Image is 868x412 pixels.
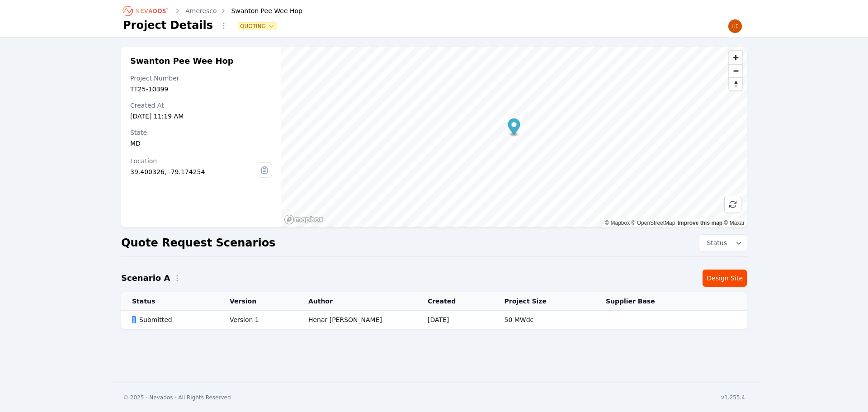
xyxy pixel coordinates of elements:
[417,311,494,329] td: [DATE]
[494,311,595,329] td: 50 MWdc
[281,47,747,227] canvas: Map
[130,85,272,94] div: TT25-10399
[605,220,630,226] a: Mapbox
[632,220,675,226] a: OpenStreetMap
[219,311,297,329] td: Version 1
[703,270,747,287] a: Design Site
[699,235,747,251] button: Status
[130,167,257,176] div: 39.400326, -79.174254
[284,214,324,225] a: Mapbox homepage
[121,236,275,250] h2: Quote Request Scenarios
[297,311,417,329] td: Henar [PERSON_NAME]
[297,292,417,311] th: Author
[130,156,257,166] div: Location
[724,220,745,226] a: Maxar
[729,77,742,90] button: Reset bearing to north
[728,19,742,33] img: Henar Luque
[417,292,494,311] th: Created
[121,311,747,329] tr: SubmittedVersion 1Henar [PERSON_NAME][DATE]50 MWdc
[595,292,709,311] th: Supplier Base
[130,56,272,66] h2: Swanton Pee Wee Hop
[130,112,272,121] div: [DATE] 11:19 AM
[130,101,272,110] div: Created At
[729,65,742,77] span: Zoom out
[494,292,595,311] th: Project Size
[130,139,272,148] div: MD
[729,78,742,90] span: Reset bearing to north
[130,128,272,137] div: State
[132,315,214,324] div: Submitted
[219,292,297,311] th: Version
[678,220,722,226] a: Improve this map
[123,4,302,18] nav: Breadcrumb
[703,238,727,247] span: Status
[721,394,745,401] div: v1.255.4
[729,64,742,77] button: Zoom out
[218,6,302,15] div: Swanton Pee Wee Hop
[185,6,217,15] a: Ameresco
[729,51,742,64] button: Zoom in
[121,292,219,311] th: Status
[238,23,277,30] button: Quoting
[121,272,170,284] h2: Scenario A
[123,18,213,33] h1: Project Details
[123,394,231,401] div: © 2025 - Nevados - All Rights Reserved
[508,118,520,137] div: Map marker
[130,74,272,83] div: Project Number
